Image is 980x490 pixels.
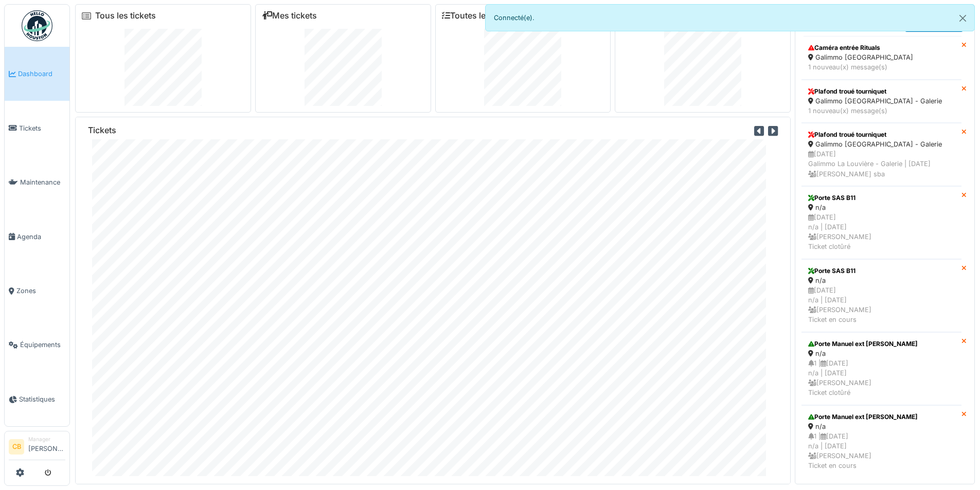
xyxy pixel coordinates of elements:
h6: Tickets [88,125,116,135]
div: [DATE] Galimmo La Louvière - Galerie | [DATE] [PERSON_NAME] sba [808,149,955,179]
span: Dashboard [18,69,65,79]
button: Close [951,5,974,32]
div: Manager [28,435,65,443]
div: Porte SAS B11 [808,193,955,203]
a: Tickets [5,101,69,155]
span: Tickets [19,123,65,133]
div: Porte Manuel ext [PERSON_NAME] [808,412,955,422]
a: Dashboard [5,47,69,101]
span: Maintenance [20,177,65,187]
div: Plafond troué tourniquet [808,130,955,139]
div: Galimmo [GEOGRAPHIC_DATA] - Galerie [808,139,955,149]
a: Caméra entrée Rituals Galimmo [GEOGRAPHIC_DATA] 1 nouveau(x) message(s) [801,36,961,79]
div: n/a [808,349,955,358]
a: Tous les tickets [95,11,156,21]
a: Mes tickets [262,11,317,21]
div: 1 | [DATE] n/a | [DATE] [PERSON_NAME] Ticket en cours [808,431,955,471]
a: Porte SAS B11 n/a [DATE]n/a | [DATE] [PERSON_NAME]Ticket en cours [801,259,961,332]
div: n/a [808,422,955,431]
span: Statistiques [19,394,65,404]
a: Toutes les tâches [442,11,519,21]
div: Galimmo [GEOGRAPHIC_DATA] - Galerie [808,96,955,106]
div: Porte SAS B11 [808,266,955,276]
a: Porte Manuel ext [PERSON_NAME] n/a 1 |[DATE]n/a | [DATE] [PERSON_NAME]Ticket en cours [801,405,961,478]
li: CB [9,439,24,455]
a: CB Manager[PERSON_NAME] [9,435,65,460]
span: Zones [16,286,65,296]
div: 1 nouveau(x) message(s) [808,106,955,116]
a: Zones [5,264,69,318]
a: Maintenance [5,155,69,209]
img: Badge_color-CXgf-gQk.svg [22,10,52,41]
div: n/a [808,203,955,212]
span: Équipements [20,340,65,350]
span: Agenda [17,232,65,242]
a: Agenda [5,209,69,263]
div: Galimmo [GEOGRAPHIC_DATA] [808,52,955,62]
div: Caméra entrée Rituals [808,43,955,52]
div: Plafond troué tourniquet [808,87,955,96]
a: Porte SAS B11 n/a [DATE]n/a | [DATE] [PERSON_NAME]Ticket clotûré [801,186,961,259]
div: n/a [808,276,955,285]
div: [DATE] n/a | [DATE] [PERSON_NAME] Ticket clotûré [808,212,955,252]
a: Équipements [5,318,69,372]
a: Plafond troué tourniquet Galimmo [GEOGRAPHIC_DATA] - Galerie 1 nouveau(x) message(s) [801,80,961,123]
li: [PERSON_NAME] [28,435,65,458]
div: 1 | [DATE] n/a | [DATE] [PERSON_NAME] Ticket clotûré [808,358,955,398]
a: Plafond troué tourniquet Galimmo [GEOGRAPHIC_DATA] - Galerie [DATE]Galimmo La Louvière - Galerie ... [801,123,961,186]
a: Statistiques [5,372,69,426]
div: Porte Manuel ext [PERSON_NAME] [808,339,955,349]
a: Porte Manuel ext [PERSON_NAME] n/a 1 |[DATE]n/a | [DATE] [PERSON_NAME]Ticket clotûré [801,332,961,405]
div: Connecté(e). [485,4,975,31]
div: [DATE] n/a | [DATE] [PERSON_NAME] Ticket en cours [808,285,955,325]
div: 1 nouveau(x) message(s) [808,62,955,72]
